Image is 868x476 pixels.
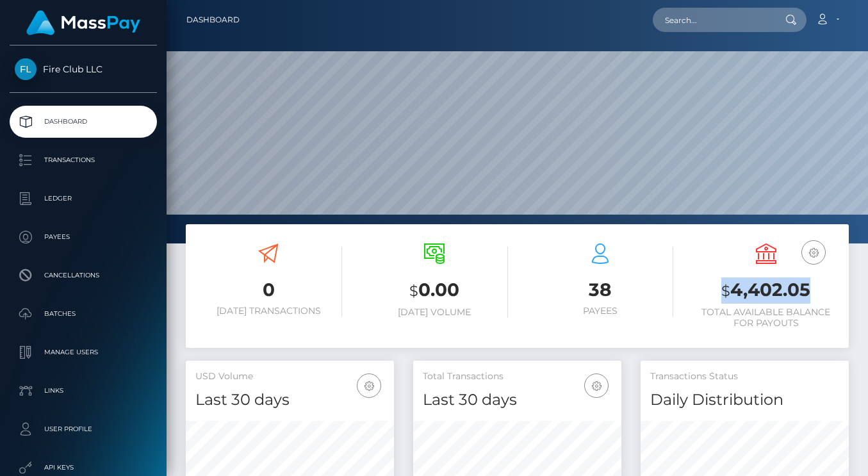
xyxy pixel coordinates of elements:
[409,282,418,300] small: $
[15,381,152,400] p: Links
[692,307,839,329] h6: Total Available Balance for Payouts
[653,8,773,32] input: Search...
[423,389,612,411] h4: Last 30 days
[15,227,152,247] p: Payees
[10,144,157,176] a: Transactions
[361,307,508,318] h6: [DATE] Volume
[15,343,152,362] p: Manage Users
[692,277,839,304] h3: 4,402.05
[650,370,839,383] h5: Transactions Status
[10,298,157,330] a: Batches
[15,189,152,208] p: Ledger
[15,151,152,170] p: Transactions
[195,370,384,383] h5: USD Volume
[195,277,342,302] h3: 0
[195,306,342,316] h6: [DATE] Transactions
[15,112,152,131] p: Dashboard
[10,413,157,445] a: User Profile
[26,10,140,35] img: MassPay Logo
[195,389,384,411] h4: Last 30 days
[186,6,240,33] a: Dashboard
[650,389,839,411] h4: Daily Distribution
[15,58,37,80] img: Fire Club LLC
[10,63,157,75] span: Fire Club LLC
[15,266,152,285] p: Cancellations
[721,282,730,300] small: $
[15,420,152,439] p: User Profile
[423,370,612,383] h5: Total Transactions
[10,375,157,407] a: Links
[10,336,157,368] a: Manage Users
[10,259,157,291] a: Cancellations
[10,183,157,215] a: Ledger
[361,277,508,304] h3: 0.00
[527,306,674,316] h6: Payees
[10,106,157,138] a: Dashboard
[15,304,152,324] p: Batches
[527,277,674,302] h3: 38
[10,221,157,253] a: Payees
